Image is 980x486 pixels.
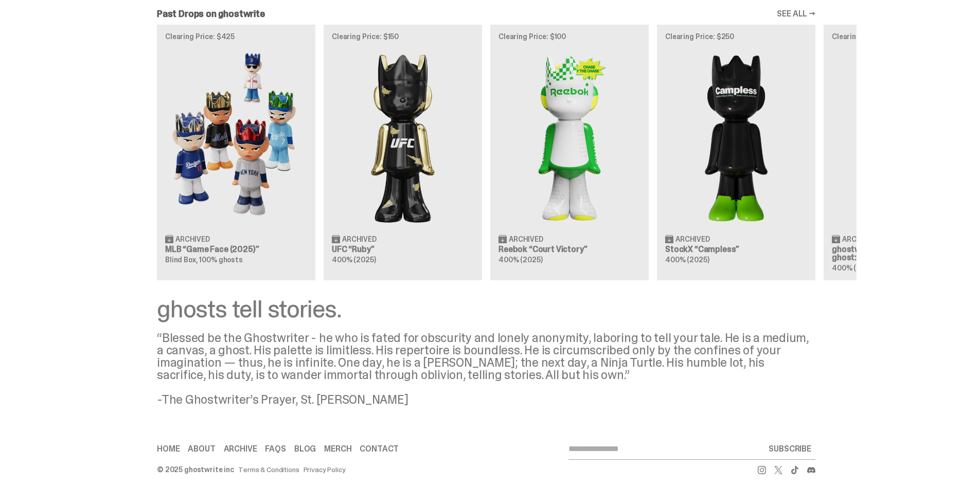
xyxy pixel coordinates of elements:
span: 400% (2025) [498,255,542,264]
h3: ghostwrite “[PERSON_NAME]'s ghost: Orange Vibe” [832,245,974,262]
a: Clearing Price: $150 Ruby Archived [324,25,482,280]
a: Privacy Policy [304,466,346,473]
span: 400% (2025) [332,255,376,264]
a: About [188,445,215,453]
h3: Reebok “Court Victory” [498,245,640,254]
a: Clearing Price: $100 Court Victory Archived [490,25,649,280]
img: Campless [665,48,807,226]
h2: Past Drops on ghostwrite [157,9,265,19]
span: Archived [509,236,543,243]
a: Terms & Conditions [238,466,299,473]
a: Contact [360,445,399,453]
span: Archived [675,236,710,243]
p: Clearing Price: $150 [832,33,974,40]
img: Ruby [332,48,474,226]
h3: MLB “Game Face (2025)” [165,245,307,254]
p: Clearing Price: $150 [332,33,474,40]
p: Clearing Price: $100 [498,33,640,40]
div: “Blessed be the Ghostwriter - he who is fated for obscurity and lonely anonymity, laboring to tel... [157,332,815,406]
span: Archived [342,236,377,243]
span: 400% (2025) [665,255,709,264]
a: Clearing Price: $425 Game Face (2025) Archived [157,25,315,280]
span: Archived [842,236,877,243]
a: SEE ALL → [777,10,815,18]
a: Archive [224,445,257,453]
a: Merch [324,445,351,453]
div: © 2025 ghostwrite inc [157,466,234,473]
p: Clearing Price: $425 [165,33,307,40]
span: Archived [175,236,210,243]
img: Court Victory [498,48,640,226]
span: 400% (2025) [832,263,876,273]
p: Clearing Price: $250 [665,33,807,40]
span: Blind Box, [165,255,198,264]
a: Clearing Price: $250 Campless Archived [657,25,815,280]
h3: UFC “Ruby” [332,245,474,254]
span: 100% ghosts [199,255,242,264]
a: Blog [294,445,316,453]
a: Home [157,445,180,453]
h3: StockX “Campless” [665,245,807,254]
img: Game Face (2025) [165,48,307,226]
div: ghosts tell stories. [157,297,815,321]
img: Schrödinger's ghost: Orange Vibe [832,48,974,226]
button: SUBSCRIBE [764,439,815,459]
a: FAQs [265,445,286,453]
